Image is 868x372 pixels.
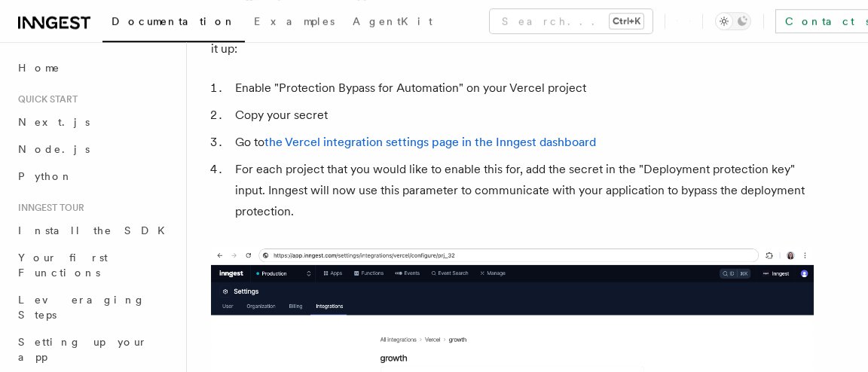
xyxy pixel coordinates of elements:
[490,9,653,33] button: Search...Ctrl+K
[231,159,814,222] li: For each project that you would like to enable this for, add the secret in the "Deployment protec...
[12,163,177,190] a: Python
[12,286,177,328] a: Leveraging Steps
[18,143,90,155] span: Node.js
[715,12,751,30] button: Toggle dark mode
[353,15,432,27] span: AgentKit
[12,54,177,81] a: Home
[231,132,814,153] li: Go to
[12,328,177,370] a: Setting up your app
[18,294,145,321] span: Leveraging Steps
[12,202,84,214] span: Inngest tour
[18,170,73,182] span: Python
[18,252,108,279] span: Your first Functions
[18,116,90,128] span: Next.js
[231,105,814,126] li: Copy your secret
[12,217,177,244] a: Install the SDK
[18,224,174,236] span: Install the SDK
[18,60,60,75] span: Home
[344,5,442,41] a: AgentKit
[12,93,78,105] span: Quick start
[18,336,148,363] span: Setting up your app
[610,14,643,29] kbd: Ctrl+K
[12,108,177,136] a: Next.js
[102,5,245,42] a: Documentation
[231,78,814,99] li: Enable "Protection Bypass for Automation" on your Vercel project
[12,244,177,286] a: Your first Functions
[245,5,344,41] a: Examples
[264,135,596,149] a: the Vercel integration settings page in the Inngest dashboard
[254,15,335,27] span: Examples
[112,15,236,27] span: Documentation
[12,136,177,163] a: Node.js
